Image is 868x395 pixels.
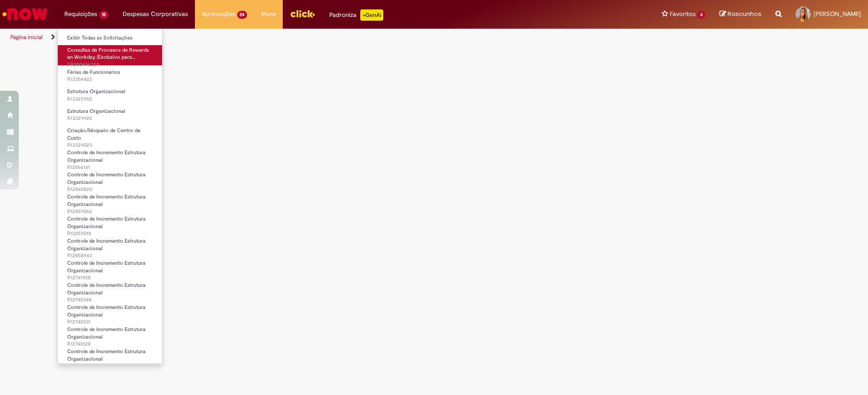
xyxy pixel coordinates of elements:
[58,347,162,367] a: Aberto R12617619 : Controle de Incremento Estrutura Organizacional
[7,29,572,46] ul: Trilhas de página
[58,106,162,124] a: Aberto R13329925 : Estrutura Organizacional
[58,324,162,345] a: Aberto R12740128 : Controle de Incremento Estrutura Organizacional
[67,340,153,348] span: R12740128
[290,7,315,21] img: click_logo_yellow_360x200.png
[814,10,861,18] span: [PERSON_NAME]
[67,260,146,274] span: Controle de Incremento Estrutura Organizacional
[58,45,162,65] a: Aberto SR000496329 : Consultas de Procesos de Rewards en Workday (Exclusivo para PBPs)
[67,318,153,326] span: R12740331
[57,28,163,364] ul: Requisições
[67,127,140,142] span: Criação/bloqueio de Centro de Custo
[67,215,146,230] span: Controle de Incremento Estrutura Organizacional
[123,9,188,19] span: Despesas Corporativas
[67,164,153,171] span: R12866161
[58,280,162,300] a: Aberto R12740348 : Controle de Incremento Estrutura Organizacional
[1,5,49,24] img: ServiceNow
[58,87,162,104] a: Aberto R13329955 : Estrutura Organizacional
[720,10,761,19] a: Rascunhos
[58,67,162,85] a: Aberto R13354422 : Férias de Funcionários
[67,237,146,252] span: Controle de Incremento Estrutura Organizacional
[329,9,383,21] div: Padroniza
[58,258,162,278] a: Aberto R12741958 : Controle de Incremento Estrutura Organizacional
[67,348,146,363] span: Controle de Incremento Estrutura Organizacional
[67,142,153,149] span: R13329023
[67,47,149,61] span: Consultas de Procesos de Rewards en Workday (Exclusivo para…
[67,69,120,76] span: Férias de Funcionários
[67,230,153,237] span: R12859018
[67,115,153,122] span: R13329925
[67,186,153,193] span: R12865820
[67,296,153,304] span: R12740348
[58,148,162,168] a: Aberto R12866161 : Controle de Incremento Estrutura Organizacional
[697,11,705,19] span: 6
[67,61,153,69] span: SR000496329
[67,108,125,115] span: Estrutura Organizacional
[58,170,162,190] a: Aberto R12865820 : Controle de Incremento Estrutura Organizacional
[67,282,146,296] span: Controle de Incremento Estrutura Organizacional
[360,9,383,21] p: +GenAi
[67,363,153,370] span: R12617619
[261,9,276,19] span: More
[58,214,162,234] a: Aberto R12859018 : Controle de Incremento Estrutura Organizacional
[670,9,696,19] span: Favoritos
[67,76,153,83] span: R13354422
[67,171,146,186] span: Controle de Incremento Estrutura Organizacional
[67,304,146,318] span: Controle de Incremento Estrutura Organizacional
[67,274,153,282] span: R12741958
[58,302,162,323] a: Aberto R12740331 : Controle de Incremento Estrutura Organizacional
[67,208,153,215] span: R12859066
[67,326,146,340] span: Controle de Incremento Estrutura Organizacional
[58,192,162,212] a: Aberto R12859066 : Controle de Incremento Estrutura Organizacional
[728,9,761,18] span: Rascunhos
[202,9,235,19] span: Aprovações
[67,252,153,260] span: R12858943
[64,9,97,19] span: Requisições
[58,126,162,146] a: Aberto R13329023 : Criação/bloqueio de Centro de Custo
[67,149,146,164] span: Controle de Incremento Estrutura Organizacional
[67,88,125,95] span: Estrutura Organizacional
[58,236,162,256] a: Aberto R12858943 : Controle de Incremento Estrutura Organizacional
[10,33,43,41] a: Página inicial
[237,11,248,19] span: 24
[67,95,153,103] span: R13329955
[99,11,108,19] span: 15
[67,193,146,208] span: Controle de Incremento Estrutura Organizacional
[58,33,162,43] a: Exibir Todas as Solicitações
